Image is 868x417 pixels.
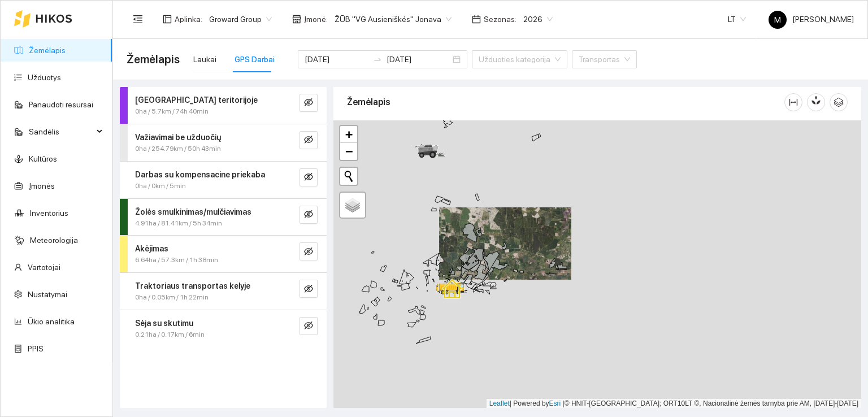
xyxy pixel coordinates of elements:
[304,284,313,295] span: eye-invisible
[774,11,781,29] span: M
[135,255,218,266] span: 6.64ha / 57.3km / 1h 38min
[28,73,61,82] a: Užduotys
[563,399,565,407] span: |
[487,399,861,409] div: | Powered by © HNIT-[GEOGRAPHIC_DATA]; ORT10LT ©, Nacionalinė žemės tarnyba prie AM, [DATE]-[DATE]
[127,50,180,68] span: Žemėlapis
[135,133,221,142] strong: Važiavimai be užduočių
[120,199,327,236] div: Žolės smulkinimas/mulčiavimas4.91ha / 81.41km / 5h 34mineye-invisible
[30,208,68,218] a: Inventorius
[305,53,368,66] input: Pradžios data
[135,170,265,179] strong: Darbas su kompensacine priekaba
[304,210,313,220] span: eye-invisible
[304,321,313,332] span: eye-invisible
[728,11,746,28] span: LT
[387,53,450,66] input: Pabaigos data
[28,290,67,299] a: Nustatymai
[163,15,172,24] span: layout
[300,317,318,335] button: eye-invisible
[304,172,313,183] span: eye-invisible
[784,93,802,111] button: column-width
[135,218,222,229] span: 4.91ha / 81.41km / 5h 34min
[373,55,382,64] span: to
[345,127,353,141] span: +
[340,193,365,218] a: Layers
[175,13,202,25] span: Aplinka :
[300,242,318,260] button: eye-invisible
[135,319,193,328] strong: Sėja su skutimu
[340,143,357,160] a: Zoom out
[127,8,149,31] button: menu-fold
[29,46,66,55] a: Žemėlapis
[193,53,216,66] div: Laukai
[304,98,313,108] span: eye-invisible
[135,244,168,253] strong: Akėjimas
[523,11,553,28] span: 2026
[133,14,143,24] span: menu-fold
[120,236,327,272] div: Akėjimas6.64ha / 57.3km / 1h 38mineye-invisible
[120,124,327,161] div: Važiavimai be užduočių0ha / 254.79km / 50h 43mineye-invisible
[135,106,209,117] span: 0ha / 5.7km / 74h 40min
[28,317,75,326] a: Ūkio analitika
[135,95,258,105] strong: [GEOGRAPHIC_DATA] teritorijoje
[300,94,318,112] button: eye-invisible
[135,144,221,154] span: 0ha / 254.79km / 50h 43min
[235,53,275,66] div: GPS Darbai
[135,181,186,192] span: 0ha / 0km / 5min
[345,144,353,158] span: −
[340,168,357,185] button: Initiate a new search
[304,247,313,258] span: eye-invisible
[29,181,55,190] a: Įmonės
[135,207,251,216] strong: Žolės smulkinimas/mulčiavimas
[135,292,209,303] span: 0ha / 0.05km / 1h 22min
[28,263,60,272] a: Vartotojai
[135,281,250,290] strong: Traktoriaus transportas kelyje
[304,135,313,146] span: eye-invisible
[292,15,301,24] span: shop
[28,344,44,353] a: PPIS
[300,168,318,186] button: eye-invisible
[304,13,328,25] span: Įmonė :
[120,162,327,198] div: Darbas su kompensacine priekaba0ha / 0km / 5mineye-invisible
[484,13,517,25] span: Sezonas :
[347,86,784,118] div: Žemėlapis
[335,11,452,28] span: ŽŪB "VG Ausieniškės" Jonava
[340,126,357,143] a: Zoom in
[769,15,854,24] span: [PERSON_NAME]
[29,154,57,163] a: Kultūros
[120,87,327,124] div: [GEOGRAPHIC_DATA] teritorijoje0ha / 5.7km / 74h 40mineye-invisible
[300,280,318,298] button: eye-invisible
[135,329,205,340] span: 0.21ha / 0.17km / 6min
[29,100,93,109] a: Panaudoti resursai
[30,236,78,245] a: Meteorologija
[300,206,318,224] button: eye-invisible
[300,131,318,149] button: eye-invisible
[29,120,93,143] span: Sandėlis
[472,15,481,24] span: calendar
[785,98,802,107] span: column-width
[209,11,272,28] span: Groward Group
[549,399,561,407] a: Esri
[120,310,327,347] div: Sėja su skutimu0.21ha / 0.17km / 6mineye-invisible
[120,273,327,310] div: Traktoriaus transportas kelyje0ha / 0.05km / 1h 22mineye-invisible
[373,55,382,64] span: swap-right
[489,399,510,407] a: Leaflet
